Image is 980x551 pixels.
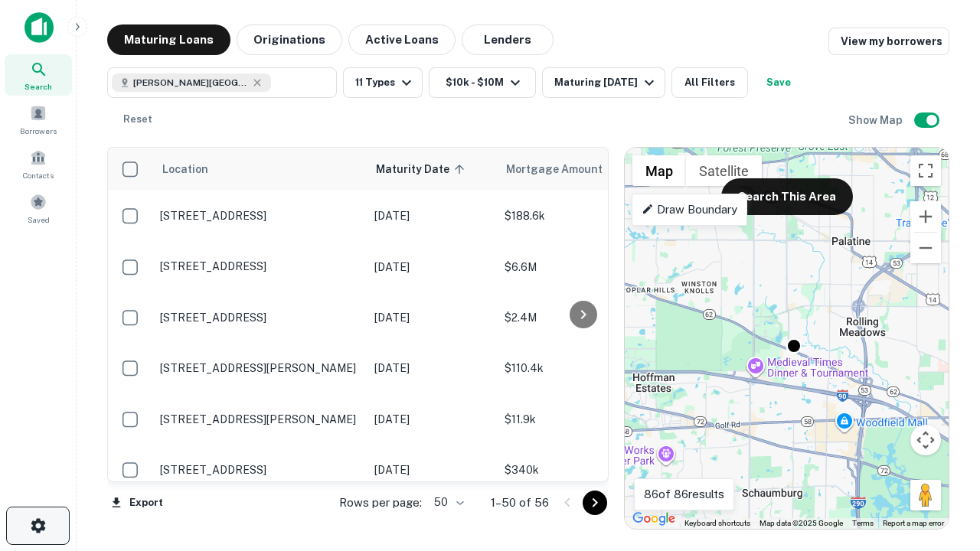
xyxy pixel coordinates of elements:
p: [STREET_ADDRESS] [160,259,359,273]
p: Draw Boundary [642,201,737,219]
span: Borrowers [20,125,57,137]
span: [PERSON_NAME][GEOGRAPHIC_DATA], [GEOGRAPHIC_DATA] [133,76,248,90]
p: [DATE] [374,360,489,377]
button: Lenders [462,24,554,55]
button: Export [107,491,167,514]
button: Reset [113,104,162,135]
button: Maturing Loans [107,24,230,55]
span: Search [24,80,52,93]
p: [STREET_ADDRESS] [160,311,359,324]
p: Rows per page: [339,494,422,512]
th: Maturity Date [367,148,497,191]
button: 11 Types [343,67,423,98]
div: 0 0 [625,148,949,529]
p: [DATE] [374,461,489,478]
button: Active Loans [348,24,456,55]
span: Contacts [23,169,54,181]
button: Show street map [632,155,686,186]
a: Terms [852,519,874,527]
button: Zoom out [910,233,941,263]
span: Maturity Date [376,160,469,178]
a: Open this area in Google Maps (opens a new window) [629,509,679,529]
span: Mortgage Amount [506,160,622,178]
iframe: Chat Widget [903,429,980,502]
img: Google [629,509,679,529]
p: 86 of 86 results [644,485,724,504]
button: Zoom in [910,201,941,232]
a: Search [5,54,72,96]
button: Go to next page [583,491,607,515]
button: Map camera controls [910,425,941,455]
a: Report a map error [883,519,944,527]
a: Borrowers [5,99,72,140]
p: [STREET_ADDRESS] [160,463,359,477]
button: Maturing [DATE] [542,67,665,98]
div: 50 [428,491,466,514]
p: [STREET_ADDRESS][PERSON_NAME] [160,361,359,375]
button: Show satellite imagery [686,155,762,186]
p: $6.6M [505,259,658,275]
span: Saved [28,214,50,226]
p: [DATE] [374,411,489,428]
div: Maturing [DATE] [554,73,658,92]
span: Map data ©2025 Google [759,519,843,527]
a: View my borrowers [828,28,949,55]
button: Toggle fullscreen view [910,155,941,186]
th: Location [152,148,367,191]
p: $110.4k [505,360,658,377]
button: Save your search to get updates of matches that match your search criteria. [754,67,803,98]
p: [DATE] [374,207,489,224]
button: Search This Area [721,178,853,215]
button: All Filters [671,67,748,98]
p: $11.9k [505,411,658,428]
a: Contacts [5,143,72,184]
p: [DATE] [374,309,489,326]
p: $188.6k [505,207,658,224]
h6: Show Map [848,112,905,129]
button: $10k - $10M [429,67,536,98]
p: [STREET_ADDRESS] [160,209,359,223]
a: Saved [5,187,72,229]
p: [STREET_ADDRESS][PERSON_NAME] [160,412,359,426]
p: [DATE] [374,259,489,275]
button: Originations [237,24,342,55]
span: Location [162,160,208,178]
button: Keyboard shortcuts [684,518,750,529]
p: 1–50 of 56 [491,494,549,512]
img: capitalize-icon.png [24,12,54,43]
th: Mortgage Amount [497,148,665,191]
p: $2.4M [505,309,658,326]
p: $340k [505,461,658,478]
